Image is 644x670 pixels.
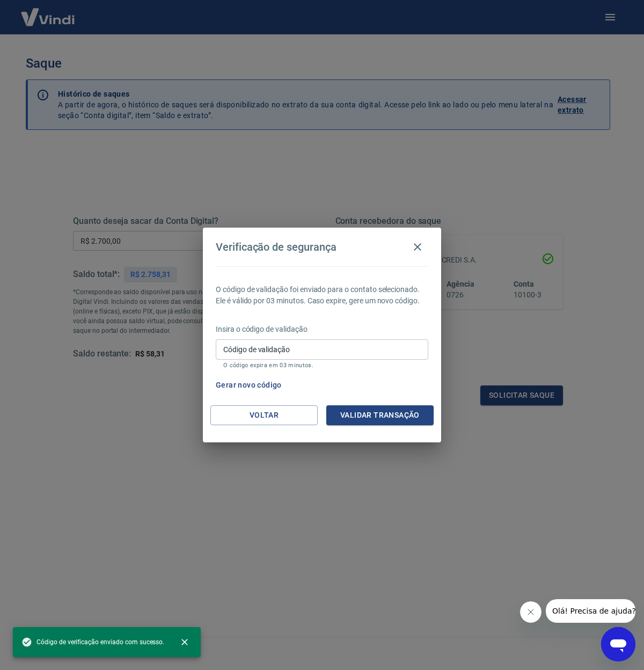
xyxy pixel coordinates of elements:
iframe: Botão para abrir a janela de mensagens [601,627,635,661]
button: close [173,630,196,654]
span: Código de verificação enviado com sucesso. [21,637,164,647]
p: Insira o código de validação [216,324,428,335]
p: O código de validação foi enviado para o contato selecionado. Ele é válido por 03 minutos. Caso e... [216,284,428,307]
iframe: Mensagem da empresa [546,599,635,623]
button: Voltar [210,405,318,425]
p: O código expira em 03 minutos. [223,362,421,369]
h4: Verificação de segurança [216,241,336,253]
span: Olá! Precisa de ajuda? [6,8,90,16]
button: Gerar novo código [211,375,286,395]
button: Validar transação [326,405,434,425]
iframe: Fechar mensagem [520,601,541,623]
